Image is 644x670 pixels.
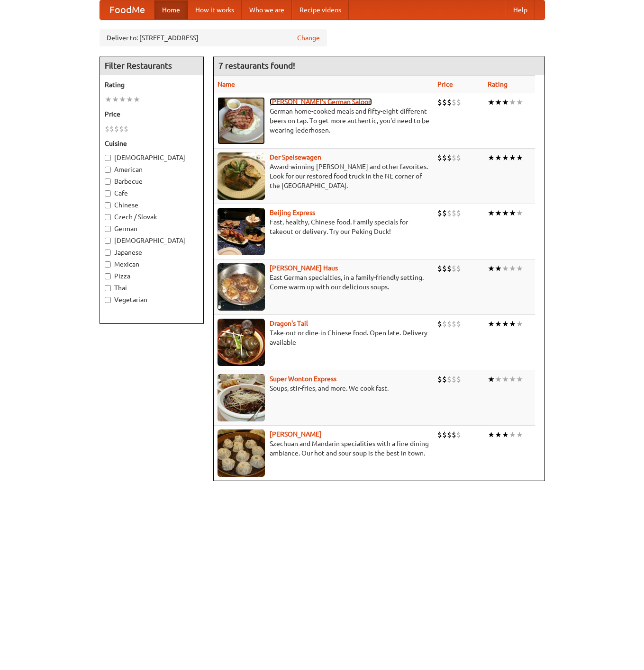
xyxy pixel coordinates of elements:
h4: Filter Restaurants [100,56,203,75]
a: [PERSON_NAME] Haus [270,264,338,272]
li: $ [114,124,119,134]
li: ★ [495,429,502,440]
img: beijing.jpg [218,208,265,255]
li: $ [442,319,447,329]
li: $ [447,263,452,274]
li: ★ [119,94,126,105]
li: $ [447,97,452,107]
li: ★ [516,208,523,218]
label: Pizza [105,271,199,281]
li: $ [105,124,109,134]
li: ★ [488,319,495,329]
li: $ [452,152,456,163]
a: Home [154,0,188,19]
a: Rating [488,80,508,88]
li: ★ [488,374,495,384]
li: $ [447,319,452,329]
li: ★ [126,94,133,105]
input: Cafe [105,190,111,197]
li: ★ [516,429,523,440]
li: $ [456,429,461,440]
input: Vegetarian [105,297,111,303]
img: esthers.jpg [218,97,265,144]
li: $ [452,429,456,440]
li: ★ [502,152,509,163]
a: Price [437,80,453,88]
input: Mexican [105,261,111,268]
li: ★ [516,319,523,329]
label: American [105,165,199,174]
a: Change [297,33,320,43]
label: Japanese [105,248,199,257]
input: American [105,167,111,173]
input: Pizza [105,273,111,279]
h5: Rating [105,80,199,89]
p: Fast, healthy, Chinese food. Family specials for takeout or delivery. Try our Peking Duck! [218,217,430,236]
li: ★ [502,263,509,274]
li: ★ [495,374,502,384]
a: [PERSON_NAME] [270,430,322,438]
li: $ [456,319,461,329]
li: $ [452,263,456,274]
a: Beijing Express [270,209,315,216]
input: [DEMOGRAPHIC_DATA] [105,238,111,244]
li: ★ [509,429,516,440]
li: $ [442,152,447,163]
li: $ [447,152,452,163]
a: Der Speisewagen [270,153,321,161]
input: Barbecue [105,179,111,185]
li: $ [119,124,124,134]
p: Take-out or dine-in Chinese food. Open late. Delivery available [218,328,430,347]
p: Szechuan and Mandarin specialities with a fine dining ambiance. Our hot and sour soup is the best... [218,439,430,458]
li: $ [437,152,442,163]
a: Super Wonton Express [270,375,336,383]
h5: Price [105,109,199,119]
b: [PERSON_NAME]'s German Saloon [270,98,372,106]
b: Dragon's Tail [270,320,308,327]
li: ★ [495,152,502,163]
li: $ [452,97,456,107]
li: ★ [509,208,516,218]
p: Soups, stir-fries, and more. We cook fast. [218,384,430,393]
li: $ [442,263,447,274]
li: ★ [516,97,523,107]
li: ★ [509,319,516,329]
li: $ [456,208,461,218]
li: $ [456,97,461,107]
li: $ [437,208,442,218]
li: ★ [516,263,523,274]
label: [DEMOGRAPHIC_DATA] [105,153,199,162]
li: ★ [502,208,509,218]
li: ★ [488,263,495,274]
input: Chinese [105,202,111,208]
input: Japanese [105,250,111,256]
h5: Cuisine [105,139,199,148]
li: ★ [509,263,516,274]
a: Name [218,80,235,88]
label: Vegetarian [105,295,199,304]
li: $ [437,429,442,440]
img: kohlhaus.jpg [218,263,265,311]
li: ★ [516,374,523,384]
img: dragon.jpg [218,319,265,366]
img: superwonton.jpg [218,374,265,421]
label: German [105,224,199,233]
label: Barbecue [105,177,199,186]
li: $ [456,374,461,384]
a: Who we are [242,0,292,19]
a: Recipe videos [292,0,349,19]
li: ★ [112,94,119,105]
a: How it works [188,0,242,19]
li: ★ [509,97,516,107]
a: Help [506,0,535,19]
li: ★ [488,208,495,218]
div: Deliver to: [STREET_ADDRESS] [100,29,327,46]
li: ★ [488,429,495,440]
label: [DEMOGRAPHIC_DATA] [105,236,199,245]
a: FoodMe [100,0,154,19]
